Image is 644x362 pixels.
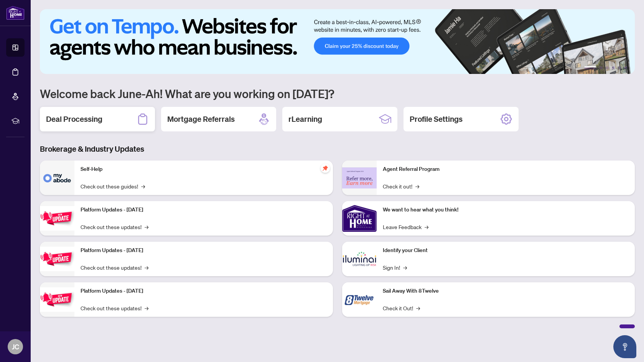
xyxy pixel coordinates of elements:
a: Check it Out!→ [383,304,420,312]
img: Platform Updates - July 8, 2025 [40,247,74,271]
button: 5 [618,66,621,69]
img: Self-Help [40,161,74,195]
img: Platform Updates - June 23, 2025 [40,287,74,311]
span: → [415,182,419,190]
span: → [416,304,420,312]
a: Check out these updates!→ [81,263,148,272]
p: Platform Updates - [DATE] [81,246,327,255]
a: Sign In!→ [383,263,407,272]
p: Self-Help [81,165,327,174]
p: Sail Away With 8Twelve [383,287,629,295]
h3: Brokerage & Industry Updates [40,144,635,154]
p: Identify your Client [383,246,629,255]
img: logo [6,6,25,20]
h2: Mortgage Referrals [167,114,235,124]
button: 6 [624,66,627,69]
p: Platform Updates - [DATE] [81,287,327,295]
p: We want to hear what you think! [383,206,629,214]
a: Check out these updates!→ [81,223,148,231]
img: Identify your Client [342,242,377,276]
span: → [145,304,148,312]
p: Agent Referral Program [383,165,629,174]
span: JC [12,341,19,352]
img: Platform Updates - July 21, 2025 [40,206,74,230]
button: 2 [600,66,603,69]
span: → [403,263,407,272]
a: Check out these guides!→ [81,182,145,190]
button: Open asap [613,335,636,358]
a: Check it out!→ [383,182,419,190]
span: pushpin [321,164,330,173]
img: Slide 0 [40,9,635,74]
button: 1 [584,66,596,69]
h2: Profile Settings [410,114,463,124]
img: Agent Referral Program [342,167,377,188]
img: Sail Away With 8Twelve [342,282,377,317]
span: → [145,223,148,231]
p: Platform Updates - [DATE] [81,206,327,214]
h1: Welcome back June-Ah! What are you working on [DATE]? [40,86,635,101]
button: 4 [612,66,615,69]
button: 3 [606,66,609,69]
span: → [425,223,428,231]
h2: Deal Processing [46,114,102,124]
h2: rLearning [288,114,322,124]
a: Leave Feedback→ [383,223,428,231]
a: Check out these updates!→ [81,304,148,312]
img: We want to hear what you think! [342,201,377,236]
span: → [145,263,148,272]
span: → [141,182,145,190]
